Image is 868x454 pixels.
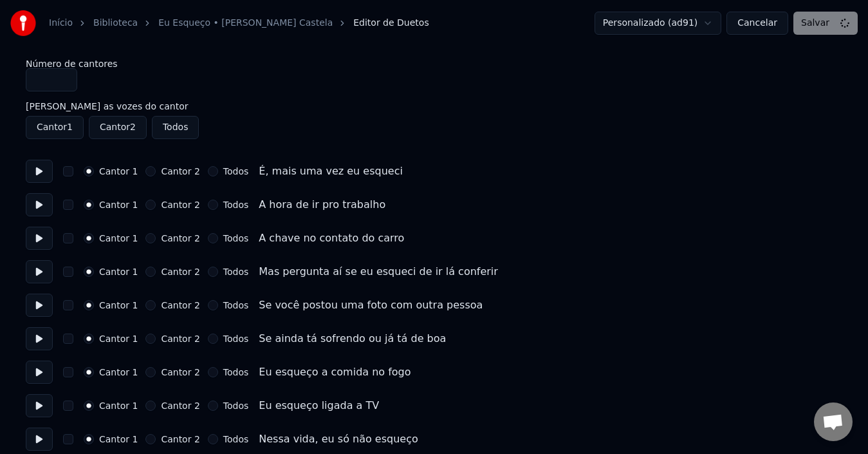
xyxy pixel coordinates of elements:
label: Cantor 1 [99,234,138,243]
label: Cantor 1 [99,401,138,410]
div: Eu esqueço a comida no fogo [259,364,411,380]
label: [PERSON_NAME] as vozes do cantor [26,102,842,111]
div: Nessa vida, eu só não esqueço [259,431,418,447]
label: Cantor 2 [161,368,199,377]
button: Cantor1 [26,116,84,139]
label: Todos [223,435,248,444]
label: Cantor 2 [161,167,199,176]
label: Cantor 1 [99,334,138,343]
label: Cantor 2 [161,267,199,276]
img: youka [10,10,36,36]
button: Cantor2 [89,116,147,139]
span: Editor de Duetos [353,17,429,30]
label: Cantor 1 [99,267,138,276]
label: Todos [223,368,248,377]
nav: breadcrumb [49,17,429,30]
label: Todos [223,334,248,343]
label: Cantor 2 [161,234,199,243]
label: Cantor 2 [161,334,199,343]
div: Se você postou uma foto com outra pessoa [259,298,483,313]
label: Todos [223,267,248,276]
label: Cantor 2 [161,435,199,444]
label: Cantor 1 [99,435,138,444]
a: Bate-papo aberto [814,402,853,441]
label: Número de cantores [26,59,842,68]
a: Biblioteca [93,17,138,30]
label: Cantor 1 [99,167,138,176]
label: Cantor 2 [161,401,199,410]
div: A chave no contato do carro [259,231,404,246]
div: Se ainda tá sofrendo ou já tá de boa [259,331,446,346]
button: Cancelar [726,12,788,35]
div: Mas pergunta aí se eu esqueci de ir lá conferir [259,264,498,279]
button: Todos [152,116,199,139]
label: Todos [223,167,248,176]
label: Cantor 1 [99,200,138,209]
label: Todos [223,301,248,310]
div: A hora de ir pro trabalho [259,197,385,213]
a: Início [49,17,73,30]
label: Cantor 1 [99,368,138,377]
div: É, mais uma vez eu esqueci [259,164,403,179]
label: Cantor 2 [161,200,199,209]
label: Todos [223,401,248,410]
label: Todos [223,234,248,243]
div: Eu esqueço ligada a TV [259,398,379,413]
label: Todos [223,200,248,209]
label: Cantor 2 [161,301,199,310]
a: Eu Esqueço • [PERSON_NAME] Castela [158,17,333,30]
label: Cantor 1 [99,301,138,310]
